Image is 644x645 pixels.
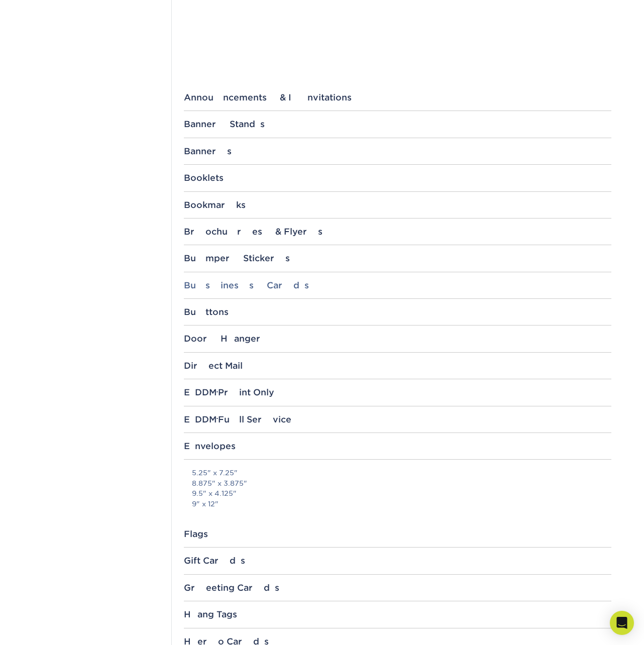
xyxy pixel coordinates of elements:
small: ® [217,390,218,395]
div: Open Intercom Messenger [610,611,634,635]
a: 8.875" x 3.875" [192,479,247,487]
div: Banners [184,146,611,156]
div: EDDM Full Service [184,414,611,424]
a: 9" x 12" [192,500,219,508]
iframe: Google Customer Reviews [3,614,85,641]
div: Gift Cards [184,556,611,566]
small: ® [217,417,218,421]
div: Buttons [184,307,611,317]
div: Direct Mail [184,361,611,371]
a: 9.5" x 4.125" [192,489,237,497]
div: Greeting Cards [184,583,611,593]
a: 5.25" x 7.25" [192,469,238,477]
div: Door Hanger [184,334,611,344]
div: Announcements & Invitations [184,92,611,102]
div: Booklets [184,173,611,183]
div: Brochures & Flyers [184,227,611,237]
div: Bumper Stickers [184,253,611,263]
div: EDDM Print Only [184,387,611,397]
div: Flags [184,529,611,539]
div: Business Cards [184,280,611,290]
div: Bookmarks [184,200,611,210]
div: Hang Tags [184,609,611,619]
div: Envelopes [184,441,611,451]
div: Banner Stands [184,119,611,129]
